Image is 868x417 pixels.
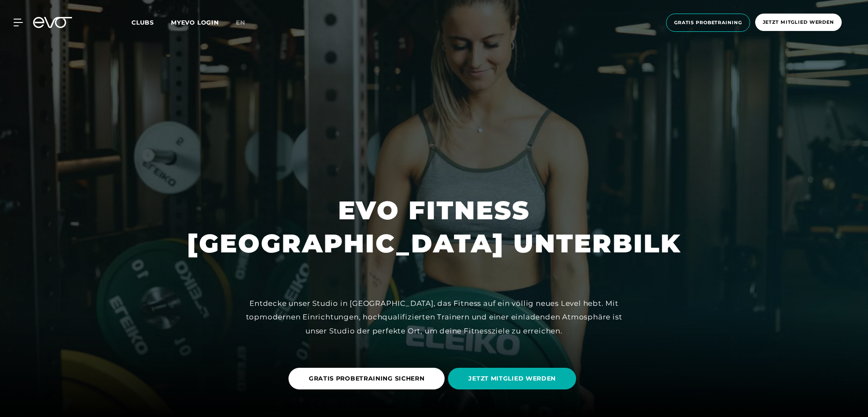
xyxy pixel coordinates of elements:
[448,361,580,396] a: JETZT MITGLIED WERDEN
[309,374,425,383] span: GRATIS PROBETRAINING SICHERN
[132,18,171,26] a: Clubs
[236,18,255,28] a: en
[664,14,753,32] a: Gratis Probetraining
[187,194,681,260] h1: EVO FITNESS [GEOGRAPHIC_DATA] UNTERBILK
[236,19,245,26] span: en
[753,14,844,32] a: Jetzt Mitglied werden
[763,19,834,26] span: Jetzt Mitglied werden
[468,374,556,383] span: JETZT MITGLIED WERDEN
[674,19,742,26] span: Gratis Probetraining
[243,297,625,338] div: Entdecke unser Studio in [GEOGRAPHIC_DATA], das Fitness auf ein völlig neues Level hebt. Mit topm...
[171,19,219,26] a: MYEVO LOGIN
[288,361,448,396] a: GRATIS PROBETRAINING SICHERN
[132,19,154,26] span: Clubs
